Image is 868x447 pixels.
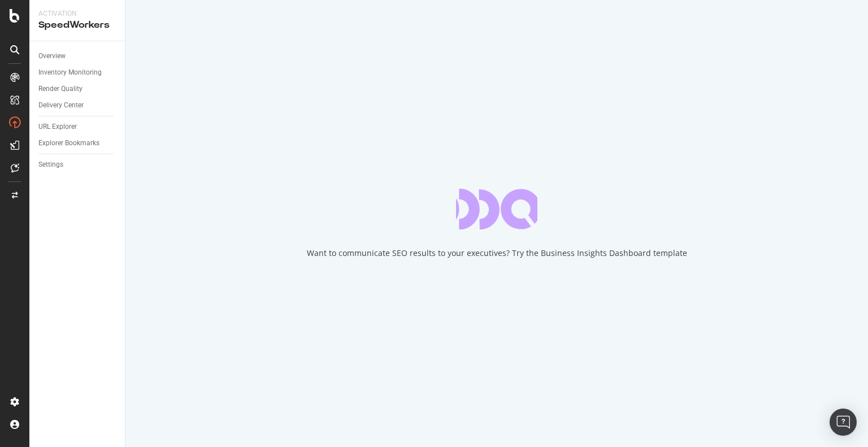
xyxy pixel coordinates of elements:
div: SpeedWorkers [38,19,116,32]
a: Delivery Center [38,99,117,111]
div: Inventory Monitoring [38,67,102,79]
a: Inventory Monitoring [38,67,117,79]
div: Explorer Bookmarks [38,137,99,149]
div: Render Quality [38,83,83,95]
a: Explorer Bookmarks [38,137,117,149]
a: URL Explorer [38,121,117,133]
div: Want to communicate SEO results to your executives? Try the Business Insights Dashboard template [307,248,687,259]
div: Overview [38,50,66,62]
div: Delivery Center [38,99,84,111]
a: Overview [38,50,117,62]
a: Render Quality [38,83,117,95]
div: URL Explorer [38,121,77,133]
a: Settings [38,159,117,171]
div: Open Intercom Messenger [830,409,857,436]
div: animation [456,189,537,229]
div: Settings [38,159,63,171]
div: Activation [38,9,116,19]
